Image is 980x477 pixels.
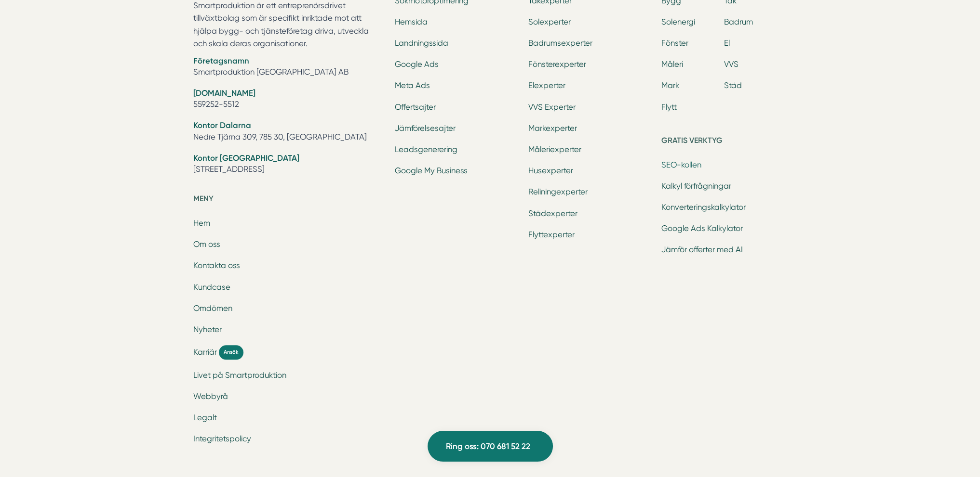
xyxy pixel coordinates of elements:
strong: Kontor [GEOGRAPHIC_DATA] [193,153,299,163]
span: Karriär [193,347,217,358]
a: Städ [724,81,742,90]
a: Google My Business [395,166,468,175]
a: Hem [193,219,210,228]
a: Offertsajter [395,103,436,112]
a: Kontakta oss [193,261,240,270]
a: Kundcase [193,283,230,292]
h5: Meny [193,193,384,208]
a: Konverteringskalkylator [661,203,746,212]
a: Markexperter [528,124,577,133]
h5: Gratis verktyg [661,134,787,150]
a: Fönster [661,39,688,48]
span: Ring oss: 070 681 52 22 [446,440,530,453]
a: Hemsida [395,17,428,26]
a: El [724,39,730,48]
li: [STREET_ADDRESS] [193,153,384,177]
a: VVS [724,60,738,69]
a: Elexperter [528,81,565,90]
a: Solenergi [661,17,695,26]
strong: [DOMAIN_NAME] [193,88,255,98]
a: Legalt [193,413,217,422]
a: Ring oss: 070 681 52 22 [428,431,553,462]
a: Måleri [661,60,683,69]
a: Solexperter [528,17,571,26]
a: Meta Ads [395,81,430,90]
a: Fönsterexperter [528,60,586,69]
a: Reliningexperter [528,187,588,196]
a: SEO-kollen [661,160,701,169]
a: Nyheter [193,325,222,334]
a: Integritetspolicy [193,434,251,443]
a: Flytt [661,103,677,112]
a: Kalkyl förfrågningar [661,181,731,191]
li: Nedre Tjärna 309, 785 30, [GEOGRAPHIC_DATA] [193,120,384,144]
a: Leadsgenerering [395,145,457,154]
strong: Företagsnamn [193,56,249,65]
a: Omdömen [193,304,232,313]
a: VVS Experter [528,103,576,112]
a: Om oss [193,240,220,249]
a: Google Ads [395,60,439,69]
a: Måleriexperter [528,145,581,154]
a: Flyttexperter [528,230,575,239]
a: Livet på Smartproduktion [193,371,286,380]
a: Badrum [724,17,753,26]
li: 559252-5512 [193,88,384,112]
span: Ansök [219,345,243,359]
a: Städexperter [528,209,577,218]
a: Jämförelsesajter [395,124,456,133]
a: Webbyrå [193,392,228,401]
a: Badrumsexperter [528,39,592,48]
a: Husexperter [528,166,573,175]
strong: Kontor Dalarna [193,120,251,130]
a: Jämför offerter med AI [661,245,743,254]
a: Mark [661,81,679,90]
a: Landningssida [395,39,448,48]
a: Karriär Ansök [193,345,384,359]
a: Google Ads Kalkylator [661,224,743,233]
li: Smartproduktion [GEOGRAPHIC_DATA] AB [193,55,384,80]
